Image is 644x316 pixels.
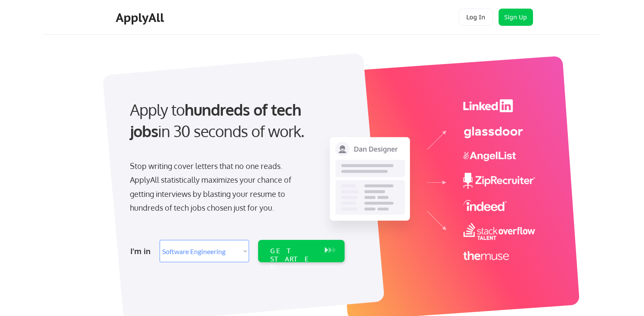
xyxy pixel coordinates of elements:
div: Stop writing cover letters that no one reads. ApplyAll statistically maximizes your chance of get... [130,159,307,215]
div: ApplyAll [116,10,166,25]
div: I'm in [130,244,154,258]
button: Sign Up [499,9,533,26]
button: Log In [459,9,493,26]
strong: hundreds of tech jobs [130,100,305,141]
div: Apply to in 30 seconds of work. [130,99,341,142]
div: GET STARTED [270,247,316,272]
